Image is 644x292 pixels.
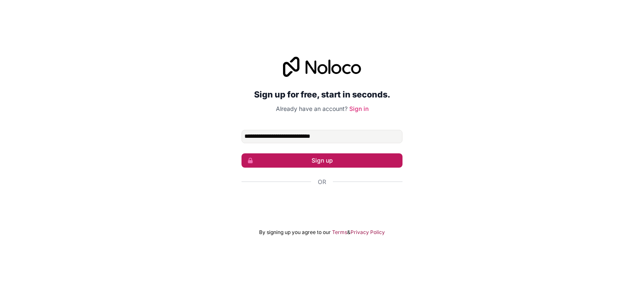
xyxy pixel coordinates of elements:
button: Sign up [241,153,402,168]
a: Privacy Policy [351,229,385,236]
span: Already have an account? [276,105,348,112]
h2: Sign up for free, start in seconds. [241,87,402,102]
input: Email address [241,130,402,143]
iframe: Nút Đăng nhập bằng Google [237,195,407,214]
span: & [347,229,351,236]
span: Or [318,178,326,186]
a: Terms [332,229,347,236]
span: By signing up you agree to our [259,229,331,236]
a: Sign in [349,105,369,112]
